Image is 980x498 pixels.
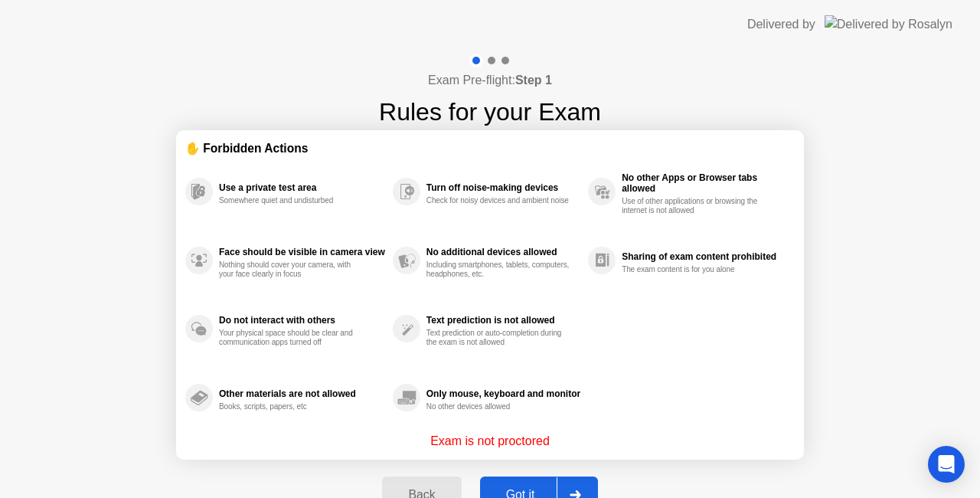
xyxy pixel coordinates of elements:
[622,265,766,274] div: The exam content is for you alone
[426,196,571,205] div: Check for noisy devices and ambient noise
[622,172,787,194] div: No other Apps or Browser tabs allowed
[622,197,766,215] div: Use of other applications or browsing the internet is not allowed
[428,71,552,90] h4: Exam Pre-flight:
[426,388,580,399] div: Only mouse, keyboard and monitor
[430,432,550,450] p: Exam is not proctored
[426,315,580,326] div: Text prediction is not allowed
[515,74,552,87] b: Step 1
[426,260,571,279] div: Including smartphones, tablets, computers, headphones, etc.
[747,15,815,34] div: Delivered by
[426,402,571,411] div: No other devices allowed
[219,260,364,279] div: Nothing should cover your camera, with your face clearly in focus
[219,315,385,326] div: Do not interact with others
[928,446,965,483] div: Open Intercom Messenger
[426,182,580,193] div: Turn off noise-making devices
[219,402,364,411] div: Books, scripts, papers, etc
[426,247,580,257] div: No additional devices allowed
[426,329,571,347] div: Text prediction or auto-completion during the exam is not allowed
[219,247,385,257] div: Face should be visible in camera view
[825,15,952,33] img: Delivered by Rosalyn
[219,196,364,205] div: Somewhere quiet and undisturbed
[219,388,385,399] div: Other materials are not allowed
[219,329,364,347] div: Your physical space should be clear and communication apps turned off
[379,93,601,130] h1: Rules for your Exam
[185,139,795,157] div: ✋ Forbidden Actions
[219,182,385,193] div: Use a private test area
[622,251,787,262] div: Sharing of exam content prohibited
